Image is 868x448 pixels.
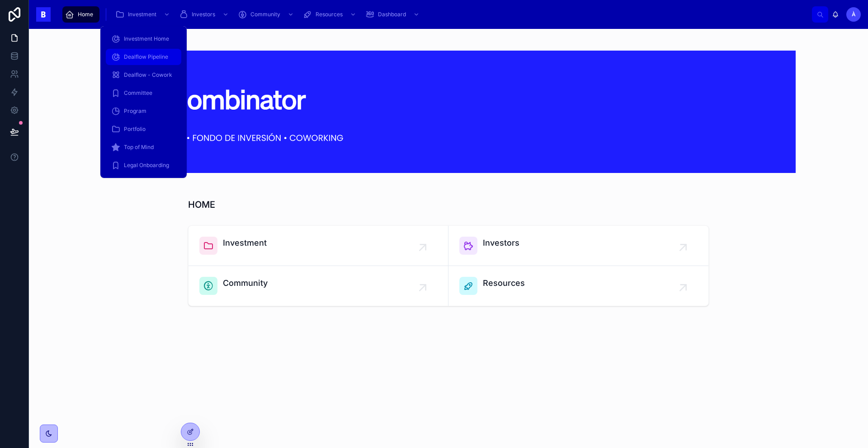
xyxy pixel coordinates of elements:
[106,157,181,173] a: Legal Onboarding
[189,266,448,306] a: Community
[176,6,233,23] a: Investors
[124,144,154,151] span: Top of Mind
[483,277,525,289] span: Resources
[62,6,99,23] a: Home
[378,11,406,18] span: Dashboard
[106,139,181,155] a: Top of Mind
[124,89,152,97] span: Committee
[124,107,146,115] span: Program
[113,6,175,23] a: Investment
[101,51,796,173] img: 18445-Captura-de-Pantalla-2024-03-07-a-las-17.49.44.png
[852,11,856,18] span: À
[189,226,448,266] a: Investment
[223,237,267,249] span: Investment
[36,7,51,22] img: App logo
[188,198,215,211] h1: HOME
[250,11,280,18] span: Community
[483,237,519,249] span: Investors
[124,162,169,169] span: Legal Onboarding
[192,11,215,18] span: Investors
[106,67,181,83] a: Dealflow - Cowork
[316,11,343,18] span: Resources
[106,49,181,65] a: Dealflow Pipeline
[363,6,424,23] a: Dashboard
[128,11,156,18] span: Investment
[124,35,169,42] span: Investment Home
[106,121,181,137] a: Portfolio
[106,85,181,101] a: Committee
[448,226,708,266] a: Investors
[300,6,361,23] a: Resources
[58,5,812,24] div: scrollable content
[235,6,298,23] a: Community
[124,126,146,133] span: Portfolio
[106,31,181,47] a: Investment Home
[106,103,181,119] a: Program
[78,11,93,18] span: Home
[124,53,168,61] span: Dealflow Pipeline
[448,266,708,306] a: Resources
[223,277,268,289] span: Community
[124,71,172,79] span: Dealflow - Cowork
